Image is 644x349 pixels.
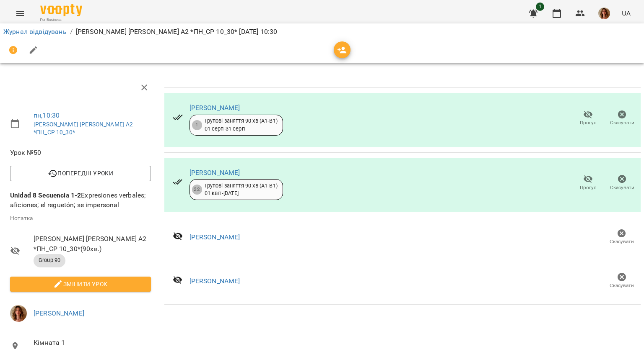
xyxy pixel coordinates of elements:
[605,107,639,130] button: Скасувати
[205,182,278,198] div: Групові заняття 90 хв (А1-В1) 01 квіт - [DATE]
[10,191,81,199] strong: Unidad 8 Secuencia 1-2
[10,166,151,181] button: Попередні уроки
[10,277,151,292] button: Змінити урок
[10,190,151,210] p: Expresiones verbales; aficiones; el reguetón; se impersonal
[190,169,240,177] a: [PERSON_NAME]
[190,233,240,241] a: [PERSON_NAME]
[34,111,60,119] a: пн , 10:30
[40,4,82,16] img: Voopty Logo
[34,338,151,348] span: Кімната 1
[580,184,597,191] span: Прогул
[10,148,151,158] span: Урок №50
[76,27,277,37] p: [PERSON_NAME] [PERSON_NAME] А2 *ПН_СР 10_30* [DATE] 10:30
[610,184,634,191] span: Скасувати
[605,269,639,293] button: Скасувати
[610,119,634,126] span: Скасувати
[70,27,73,37] li: /
[34,309,84,317] a: [PERSON_NAME]
[190,104,240,112] a: [PERSON_NAME]
[618,5,634,21] button: UA
[192,185,202,195] div: 22
[571,107,605,130] button: Прогул
[34,121,133,136] a: [PERSON_NAME] [PERSON_NAME] А2 *ПН_СР 10_30*
[605,171,639,195] button: Скасувати
[3,28,67,36] a: Журнал відвідувань
[10,3,30,23] button: Menu
[10,214,151,223] p: Нотатка
[610,282,634,289] span: Скасувати
[17,279,144,289] span: Змінити урок
[17,168,144,178] span: Попередні уроки
[10,305,27,322] img: d73ace202ee2ff29bce2c456c7fd2171.png
[580,119,597,126] span: Прогул
[610,238,634,245] span: Скасувати
[598,8,610,19] img: d73ace202ee2ff29bce2c456c7fd2171.png
[34,234,151,254] span: [PERSON_NAME] [PERSON_NAME] А2 *ПН_СР 10_30* ( 90 хв. )
[34,257,65,264] span: Group 90
[536,3,544,11] span: 1
[192,120,202,130] div: 1
[622,9,631,18] span: UA
[40,17,82,23] span: For Business
[3,27,641,37] nav: breadcrumb
[205,117,278,133] div: Групові заняття 90 хв (А1-В1) 01 серп - 31 серп
[190,277,240,285] a: [PERSON_NAME]
[571,171,605,195] button: Прогул
[605,226,639,249] button: Скасувати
